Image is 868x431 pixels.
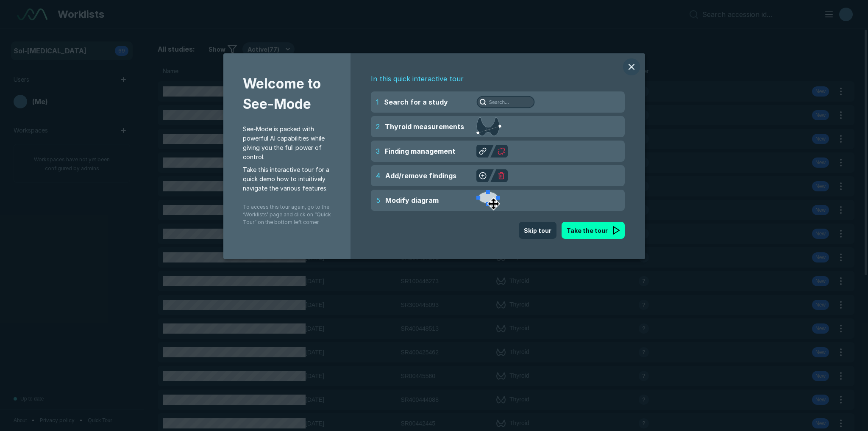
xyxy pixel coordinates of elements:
[385,195,439,205] span: Modify diagram
[376,122,380,132] span: 2
[376,171,380,181] span: 4
[476,169,508,182] img: Add/remove findings
[243,124,331,162] span: See-Mode is packed with powerful AI capabilities while giving you the full power of control.
[385,122,464,132] span: Thyroid measurements
[476,96,535,108] img: Search for a study
[376,97,379,107] span: 1
[562,222,625,239] button: Take the tour
[371,74,625,86] span: In this quick interactive tour
[384,97,448,107] span: Search for a study
[243,165,331,193] span: Take this interactive tour for a quick demo how to intuitively navigate the various features.
[385,146,455,156] span: Finding management
[243,196,331,226] span: To access this tour again, go to the ‘Worklists’ page and click on “Quick Tour” on the bottom lef...
[476,117,501,136] img: Thyroid measurements
[243,74,331,124] span: Welcome to See-Mode
[476,145,508,157] img: Finding management
[519,222,556,239] button: Skip tour
[385,171,456,181] span: Add/remove findings
[476,190,500,210] img: Modify diagram
[223,53,645,259] div: modal
[376,195,380,205] span: 5
[376,146,380,156] span: 3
